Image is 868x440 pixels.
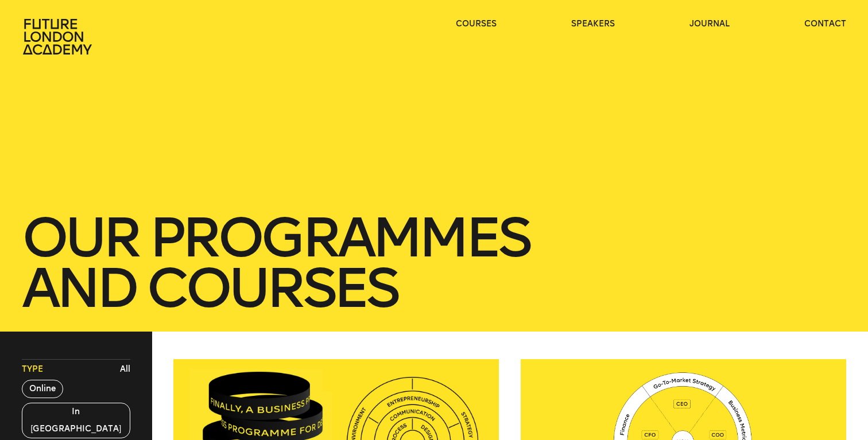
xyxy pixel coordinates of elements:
[456,18,497,30] a: courses
[22,380,63,398] button: Online
[22,364,43,375] span: Type
[571,18,615,30] a: speakers
[22,212,846,313] h1: our Programmes and courses
[22,403,130,438] button: In [GEOGRAPHIC_DATA]
[117,361,133,378] button: All
[804,18,846,30] a: contact
[689,18,730,30] a: journal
